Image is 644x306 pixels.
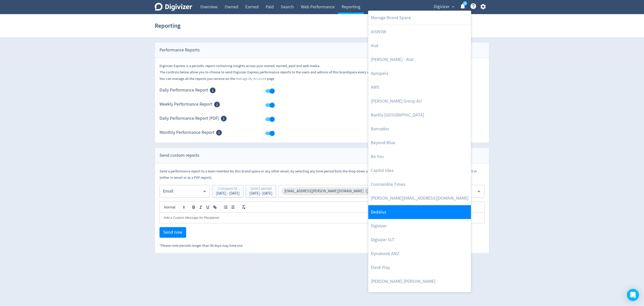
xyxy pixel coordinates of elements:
[368,274,471,288] a: [PERSON_NAME] [PERSON_NAME]
[368,205,471,219] a: Dedalus
[368,39,471,53] a: Alat
[368,150,471,164] a: Be You
[368,177,471,191] a: Coonamble Times
[368,164,471,177] a: Capital Idea
[368,67,471,80] a: Apropela
[368,191,471,205] a: [PERSON_NAME][EMAIL_ADDRESS][DOMAIN_NAME]
[368,219,471,233] a: Digivizer
[368,261,471,274] a: Elev8 Play
[368,288,471,302] a: Financy
[368,80,471,94] a: AWS
[368,11,471,25] a: Manage Brand Space
[368,25,471,39] a: AISNSW
[368,122,471,136] a: Barnados
[368,108,471,122] a: Barilla [GEOGRAPHIC_DATA]
[368,247,471,261] a: Dynabook ANZ
[368,53,471,67] a: [PERSON_NAME] - Alat
[368,233,471,247] a: Digivizer SLT
[627,289,639,301] div: Open Intercom Messenger
[368,94,471,108] a: [PERSON_NAME] Group AU
[368,136,471,150] a: Beyond Blue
